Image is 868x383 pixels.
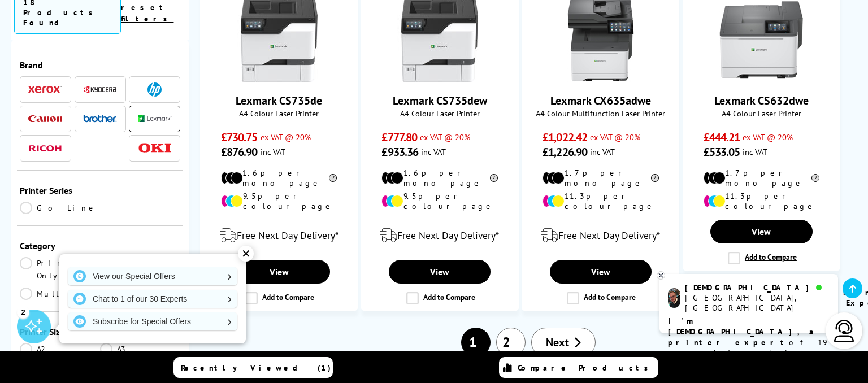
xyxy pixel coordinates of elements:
a: View [228,260,329,284]
label: Add to Compare [406,292,475,304]
a: Lexmark CS735dew [397,73,482,84]
span: inc VAT [261,146,285,157]
span: Next [546,335,569,350]
img: user-headset-light.svg [833,320,856,342]
span: ex VAT @ 20% [743,132,793,142]
a: 2 [496,328,526,357]
a: Lexmark CS735de [236,93,322,108]
a: Recently Viewed (1) [173,357,333,378]
a: Subscribe for Special Offers [68,312,237,330]
span: A4 Colour Laser Printer [689,108,834,119]
span: £1,022.42 [542,130,587,145]
a: HP [138,82,172,97]
div: Brand [20,59,180,71]
img: chris-livechat.png [668,288,680,308]
img: OKI [138,143,172,153]
span: ex VAT @ 20% [261,132,311,142]
span: £876.90 [221,145,258,159]
span: £444.21 [704,130,740,145]
li: 1.7p per mono page [704,168,819,188]
span: A4 Colour Laser Printer [206,108,351,119]
span: £933.36 [381,145,418,159]
a: Ricoh [28,141,62,155]
a: Go Line [20,202,100,214]
b: I'm [DEMOGRAPHIC_DATA], a printer expert [668,316,817,347]
div: ✕ [238,246,254,262]
li: 1.6p per mono page [381,168,497,188]
a: Brother [83,112,117,126]
span: £777.80 [381,130,417,145]
a: View [550,260,652,284]
img: Lexmark [138,115,172,122]
a: A2 [20,343,100,355]
a: Lexmark CS632dwe [719,73,804,84]
span: inc VAT [421,146,446,157]
div: Printer Series [20,185,180,196]
a: Compare Products [499,357,658,378]
span: ex VAT @ 20% [420,132,470,142]
a: Next [531,328,596,357]
a: Lexmark [138,112,172,126]
img: Kyocera [83,85,117,94]
span: £1,226.90 [542,145,587,159]
a: View [389,260,491,284]
img: Xerox [28,85,62,93]
div: [DEMOGRAPHIC_DATA] [685,282,829,293]
label: Add to Compare [728,252,797,264]
a: Lexmark CS632dwe [714,93,809,108]
label: Add to Compare [245,292,314,304]
div: modal_delivery [367,220,513,251]
div: 2 [17,306,29,318]
span: £730.75 [221,130,258,145]
a: A3 [100,343,180,355]
li: 11.3p per colour page [704,191,819,211]
li: 9.5p per colour page [221,191,337,211]
a: Lexmark CX635adwe [558,73,643,84]
a: Kyocera [83,82,117,97]
div: modal_delivery [528,220,673,251]
a: Multifunction [20,288,143,300]
li: 1.6p per mono page [221,168,337,188]
a: Lexmark CS735dew [393,93,487,108]
img: Ricoh [28,145,62,151]
li: 1.7p per mono page [542,168,658,188]
img: Brother [83,115,117,123]
a: Lexmark CS735de [237,73,322,84]
span: A4 Colour Multifunction Laser Printer [528,108,673,119]
li: 9.5p per colour page [381,191,497,211]
span: Compare Products [518,363,654,373]
a: OKI [138,141,172,155]
label: Add to Compare [567,292,636,304]
span: Recently Viewed (1) [181,363,331,373]
span: £533.05 [704,145,740,159]
a: Lexmark CX635adwe [550,93,651,108]
div: Category [20,240,180,251]
a: Chat to 1 of our 30 Experts [68,290,237,308]
a: View our Special Offers [68,267,237,285]
a: Xerox [28,82,62,97]
a: Print Only [20,257,100,282]
p: of 19 years! I can help you choose the right product [668,316,830,380]
span: ex VAT @ 20% [590,132,640,142]
span: inc VAT [743,146,767,157]
img: Canon [28,115,62,123]
div: [GEOGRAPHIC_DATA], [GEOGRAPHIC_DATA] [685,293,829,313]
a: View [710,220,812,243]
a: Canon [28,112,62,126]
span: inc VAT [590,146,615,157]
li: 11.3p per colour page [542,191,658,211]
span: A4 Colour Laser Printer [367,108,513,119]
a: reset filters [121,2,173,24]
img: HP [147,82,162,97]
div: modal_delivery [206,220,351,251]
